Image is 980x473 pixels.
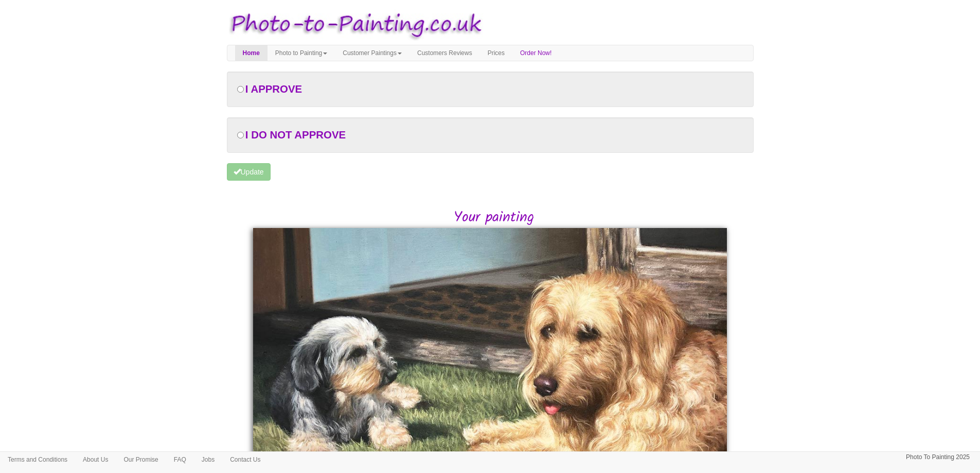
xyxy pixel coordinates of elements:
a: Photo to Painting [268,45,335,61]
a: Customer Paintings [335,45,409,61]
a: Prices [480,45,512,61]
span: I DO NOT APPROVE [245,129,346,141]
span: I APPROVE [245,83,302,95]
a: Customers Reviews [409,45,480,61]
a: Contact Us [222,452,268,467]
a: Our Promise [116,452,166,467]
a: FAQ [166,452,194,467]
a: Home [235,45,268,61]
h2: Your painting [235,210,754,226]
a: Jobs [194,452,222,467]
a: Order Now! [512,45,559,61]
p: Photo To Painting 2025 [906,452,970,463]
img: Photo to Painting [222,5,485,45]
a: About Us [75,452,116,467]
